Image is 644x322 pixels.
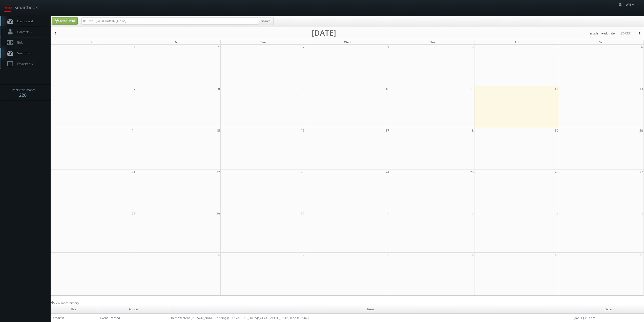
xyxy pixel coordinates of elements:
span: 17 [385,128,390,133]
span: Thu [429,40,435,44]
span: 1 [387,211,390,216]
span: 9 [302,86,305,92]
span: 8 [387,253,390,258]
span: 22 [216,169,220,175]
span: 5 [556,45,559,50]
button: month [588,30,600,37]
span: Sat [599,40,604,44]
a: View more history [51,301,79,305]
span: Mon [175,40,181,44]
span: 14 [131,128,136,133]
td: Date [572,305,644,314]
span: 6 [641,45,643,50]
span: 24 [385,169,390,175]
span: Wed [344,40,350,44]
button: Search [258,17,274,25]
span: 11 [639,253,643,258]
span: 9 [471,253,474,258]
td: Item [169,305,572,314]
span: 23 [300,169,305,175]
span: Sun [91,40,96,44]
span: Events this month [10,87,35,92]
span: 5 [133,253,136,258]
button: week [599,30,610,37]
span: 1 [218,45,220,50]
span: 15 [216,128,220,133]
span: Fri [515,40,518,44]
span: 21 [131,169,136,175]
span: 4 [641,211,643,216]
h2: [DATE] [312,30,336,35]
span: 3 [387,45,390,50]
span: 31 [131,45,136,50]
span: 11 [470,86,474,92]
td: Action [98,305,169,314]
span: 25 [470,169,474,175]
span: 27 [639,169,643,175]
span: Tue [260,40,266,44]
span: 13 [639,86,643,92]
span: 28 [131,211,136,216]
span: 3 [556,211,559,216]
button: [DATE] [619,30,633,37]
span: 7 [302,253,305,258]
span: 30 [300,211,305,216]
span: 18 [470,128,474,133]
span: 10 [554,253,559,258]
span: 6 [218,253,220,258]
span: 20 [639,128,643,133]
strong: 226 [19,92,27,98]
img: smartbook-logo.png [4,4,12,12]
span: 8 [218,86,220,92]
span: Favorites [15,62,35,66]
button: day [609,30,617,37]
span: 10 [385,86,390,92]
span: 2 [471,211,474,216]
span: 26 [554,169,559,175]
span: 7 [133,86,136,92]
span: 12 [554,86,559,92]
span: Will [626,3,635,7]
span: 2 [302,45,305,50]
td: User [51,305,98,314]
span: 29 [216,211,220,216]
span: Bids [15,40,23,45]
span: Dashboard [15,19,33,23]
a: Best Western [PERSON_NAME] Landing [GEOGRAPHIC_DATA]/[GEOGRAPHIC_DATA] (Loc #39067) [171,316,309,320]
span: Contacts [15,30,34,34]
span: 16 [300,128,305,133]
input: Search for Events [81,17,258,25]
span: 4 [471,45,474,50]
a: Create Event [52,17,78,25]
span: Smartmap [15,51,32,55]
span: 19 [554,128,559,133]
